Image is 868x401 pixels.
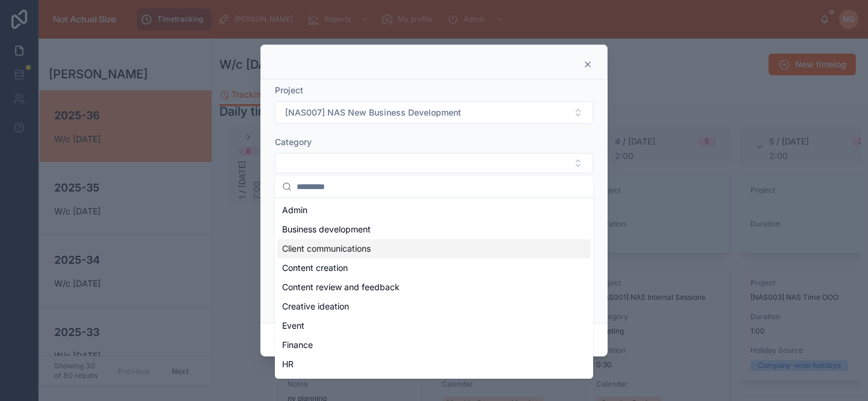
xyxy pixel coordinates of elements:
div: Suggestions [275,198,593,379]
button: Select Button [275,153,593,173]
span: Content creation [282,262,348,274]
span: Event [282,320,304,332]
span: [NAS007] NAS New Business Development [285,107,461,119]
span: Finance [282,339,313,351]
span: HR [282,358,294,370]
span: Creative ideation [282,300,349,312]
span: Admin [282,204,307,216]
button: Select Button [275,101,593,124]
span: Holiday [282,378,312,390]
span: Business development [282,223,371,235]
span: Client communications [282,243,371,255]
span: Content review and feedback [282,281,400,293]
span: Project [275,85,303,95]
span: Category [275,137,312,147]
